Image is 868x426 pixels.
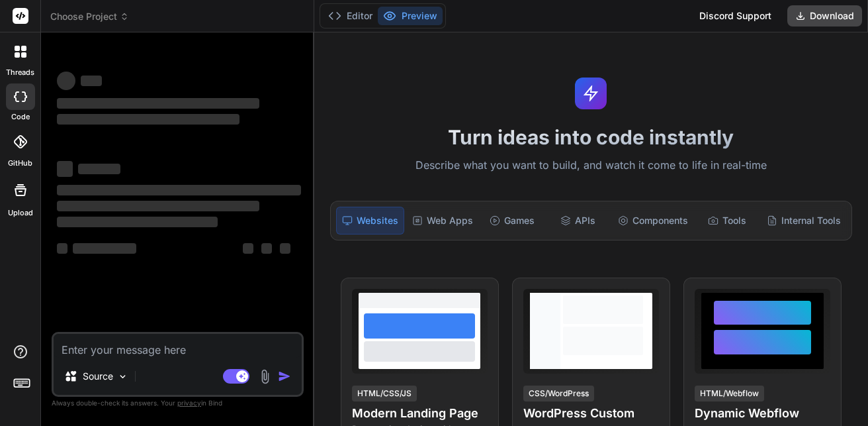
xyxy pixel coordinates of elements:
img: Pick Models [117,371,128,382]
p: Describe what you want to build, and watch it come to life in real-time [322,157,861,174]
span: ‌ [57,161,73,177]
span: ‌ [57,98,259,109]
div: CSS/WordPress [523,386,594,401]
button: Preview [378,7,443,25]
h4: Modern Landing Page [352,404,488,423]
span: ‌ [57,243,67,254]
div: HTML/Webflow [695,386,764,401]
span: ‌ [57,185,301,195]
div: Internal Tools [761,207,846,235]
span: ‌ [261,243,272,254]
div: Tools [696,207,759,235]
span: ‌ [57,114,239,125]
label: code [11,111,30,123]
span: ‌ [73,243,136,254]
label: threads [6,67,34,78]
span: ‌ [57,72,75,90]
span: Choose Project [50,10,129,23]
span: ‌ [57,201,259,211]
label: Upload [8,207,33,219]
span: privacy [177,399,201,407]
div: APIs [546,207,610,235]
div: Components [613,207,693,235]
div: HTML/CSS/JS [352,386,417,401]
img: icon [278,370,291,383]
span: ‌ [81,76,102,86]
span: ‌ [57,217,218,227]
span: ‌ [243,243,253,254]
div: Websites [336,207,404,235]
div: Web Apps [407,207,478,235]
span: ‌ [280,243,290,254]
h1: Turn ideas into code instantly [322,125,861,149]
span: ‌ [78,164,120,174]
p: Always double-check its answers. Your in Bind [52,397,304,409]
div: Discord Support [691,5,779,27]
div: Games [481,207,544,235]
label: GitHub [8,158,32,169]
img: attachment [257,369,273,384]
button: Editor [323,7,378,25]
button: Download [787,5,862,27]
p: Source [83,370,113,383]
